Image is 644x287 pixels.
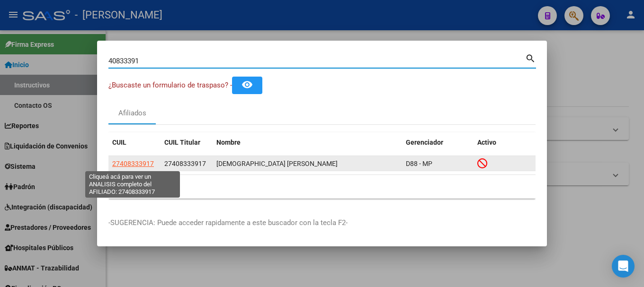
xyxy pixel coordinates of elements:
span: D88 - MP [406,160,432,167]
datatable-header-cell: CUIL Titular [161,132,213,153]
datatable-header-cell: Nombre [213,132,402,153]
span: ¿Buscaste un formulario de traspaso? - [108,81,232,89]
span: Activo [477,139,496,146]
span: CUIL [112,139,126,146]
p: -SUGERENCIA: Puede acceder rapidamente a este buscador con la tecla F2- [108,217,536,228]
mat-icon: search [525,52,536,63]
datatable-header-cell: CUIL [108,132,161,153]
span: Nombre [216,139,241,146]
span: Gerenciador [406,139,443,146]
div: 1 total [108,175,536,199]
span: CUIL Titular [164,139,200,146]
span: 27408333917 [112,160,154,167]
mat-icon: remove_red_eye [241,79,253,90]
div: Open Intercom Messenger [612,255,635,278]
div: [DEMOGRAPHIC_DATA] [PERSON_NAME] [216,158,398,169]
div: Afiliados [118,108,146,119]
datatable-header-cell: Gerenciador [402,132,474,153]
datatable-header-cell: Activo [474,132,536,153]
span: 27408333917 [164,160,206,167]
